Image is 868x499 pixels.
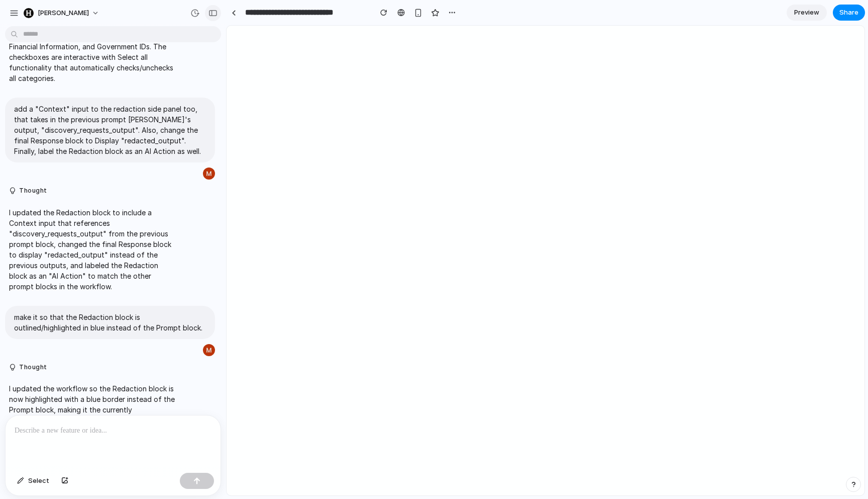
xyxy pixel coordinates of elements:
[14,104,206,156] p: add a "Context" input to the redaction side panel too, that takes in the previous prompt [PERSON_...
[787,5,827,21] a: Preview
[833,5,865,21] button: Share
[14,312,206,333] p: make it so that the Redaction block is outlined/highlighted in blue instead of the Prompt block.
[38,8,89,18] span: [PERSON_NAME]
[9,207,177,292] p: I updated the Redaction block to include a Context input that references "discovery_requests_outp...
[794,8,819,18] span: Preview
[839,8,858,18] span: Share
[28,476,49,486] span: Select
[12,473,54,489] button: Select
[9,383,177,426] p: I updated the workflow so the Redaction block is now highlighted with a blue border instead of th...
[20,5,104,21] button: [PERSON_NAME]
